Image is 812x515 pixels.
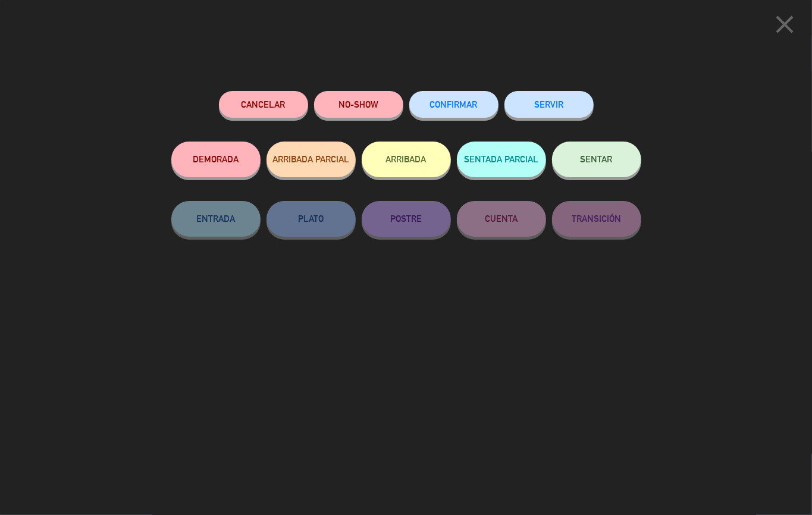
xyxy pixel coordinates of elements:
i: close [770,10,800,39]
button: SENTAR [552,142,641,177]
span: ARRIBADA PARCIAL [272,154,349,164]
button: close [766,9,803,44]
button: ENTRADA [171,201,261,237]
button: CONFIRMAR [409,91,499,118]
button: NO-SHOW [314,91,403,118]
button: PLATO [267,201,356,237]
button: Cancelar [219,91,308,118]
button: SENTADA PARCIAL [457,142,546,177]
span: SENTAR [581,154,613,164]
button: POSTRE [362,201,451,237]
button: ARRIBADA [362,142,451,177]
button: TRANSICIÓN [552,201,641,237]
span: CONFIRMAR [430,99,478,109]
button: SERVIR [504,91,594,118]
button: ARRIBADA PARCIAL [267,142,356,177]
button: CUENTA [457,201,546,237]
button: DEMORADA [171,142,261,177]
